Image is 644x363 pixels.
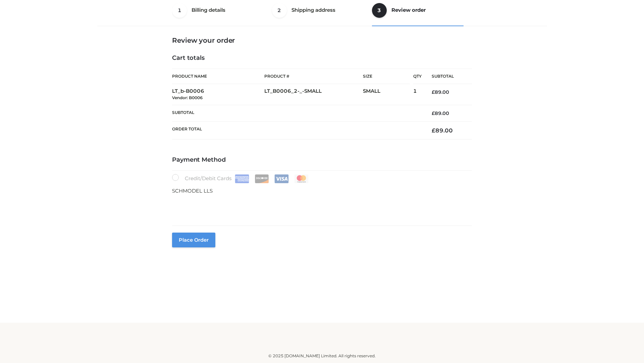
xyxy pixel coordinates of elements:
[422,69,472,84] th: Subtotal
[172,54,472,62] h4: Cart totals
[363,69,410,84] th: Size
[172,122,422,139] th: Order Total
[432,89,435,95] span: £
[294,174,309,183] img: Mastercard
[172,36,472,44] h3: Review your order
[255,174,269,183] img: Discover
[432,110,435,116] span: £
[172,174,309,183] label: Credit/Debit Cards
[432,127,435,134] span: £
[172,95,203,100] small: Vendor: B0006
[172,105,422,121] th: Subtotal
[235,174,249,183] img: Amex
[264,84,363,105] td: LT_B0006_2-_-SMALL
[172,84,264,105] td: LT_b-B0006
[100,353,544,359] div: © 2025 [DOMAIN_NAME] Limited. All rights reserved.
[432,110,449,116] bdi: 89.00
[274,174,289,183] img: Visa
[432,127,453,134] bdi: 89.00
[171,194,471,218] iframe: Secure payment input frame
[413,84,422,105] td: 1
[264,69,363,84] th: Product #
[413,69,422,84] th: Qty
[432,89,449,95] bdi: 89.00
[363,84,413,105] td: SMALL
[172,69,264,84] th: Product Name
[172,187,472,195] p: SCHMODEL LLS
[172,156,472,164] h4: Payment Method
[172,233,215,247] button: Place order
